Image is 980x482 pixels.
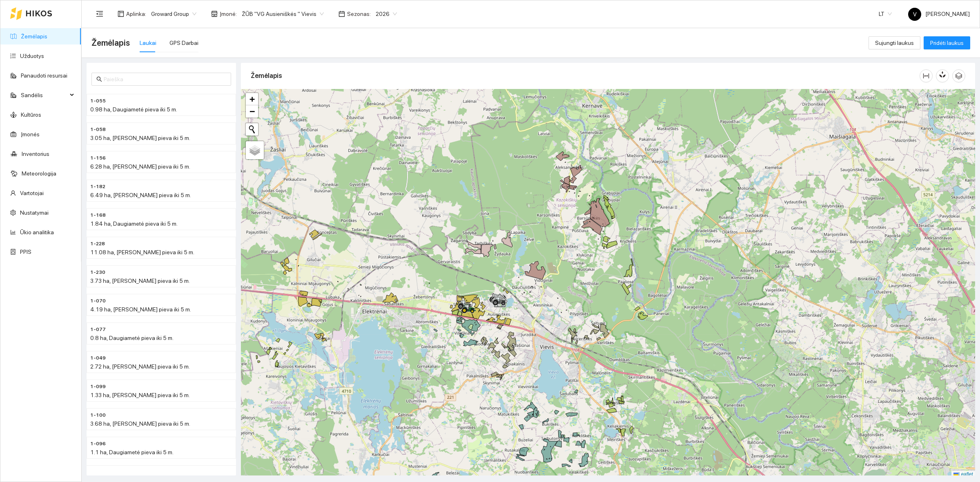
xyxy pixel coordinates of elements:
span: 1.84 ha, Daugiametė pieva iki 5 m. [90,220,178,227]
span: Groward Group [151,8,196,20]
div: GPS Darbai [169,38,198,47]
a: Žemėlapis [21,33,47,40]
span: 1-049 [90,354,106,362]
span: column-width [920,73,932,79]
span: 3.73 ha, [PERSON_NAME] pieva iki 5 m. [90,278,190,284]
a: Nustatymai [20,209,49,216]
a: Layers [246,141,264,159]
a: Įmonės [21,131,40,138]
span: calendar [339,11,345,17]
a: Pridėti laukus [924,40,970,46]
span: 2026 [376,8,397,20]
span: 2.72 ha, [PERSON_NAME] pieva iki 5 m. [90,363,190,370]
a: Vartotojai [20,190,44,196]
span: + [249,94,255,104]
span: 1-055 [90,97,106,105]
span: 1-168 [90,211,106,219]
span: search [96,76,102,82]
div: Laukai [140,38,156,47]
span: 1.1 ha, Daugiametė pieva iki 5 m. [90,449,174,455]
a: Kultūros [21,111,41,118]
span: 1-070 [90,297,106,305]
span: 1-099 [90,383,106,391]
span: 1-228 [90,240,105,248]
a: PPIS [20,249,31,255]
span: 1-096 [90,440,106,448]
span: 0.8 ha, Daugiametė pieva iki 5 m. [90,335,174,341]
a: Leaflet [953,471,973,477]
span: 1-100 [90,411,106,419]
span: 11.08 ha, [PERSON_NAME] pieva iki 5 m. [90,249,194,255]
span: ŽŪB "VG Ausieniškės " Vievis [242,8,324,20]
a: Ūkio analitika [20,229,54,235]
span: 1.33 ha, [PERSON_NAME] pieva iki 5 m. [90,392,190,398]
button: column-width [920,69,933,82]
span: 4.19 ha, [PERSON_NAME] pieva iki 5 m. [90,306,191,313]
span: LT [879,8,892,20]
a: Panaudoti resursai [21,72,67,79]
a: Zoom in [246,93,258,105]
span: 3.68 ha, [PERSON_NAME] pieva iki 5 m. [90,420,190,427]
span: layout [118,11,124,17]
span: 1-230 [90,269,105,276]
span: 6.49 ha, [PERSON_NAME] pieva iki 5 m. [90,192,191,198]
span: 1-156 [90,154,106,162]
span: 0.98 ha, Daugiametė pieva iki 5 m. [90,106,177,113]
button: menu-fold [91,6,108,22]
span: − [249,106,255,116]
input: Paieška [104,75,226,84]
span: shop [211,11,218,17]
span: Žemėlapis [91,36,130,49]
button: Sujungti laukus [869,36,920,49]
span: Sujungti laukus [875,38,914,47]
span: 6.28 ha, [PERSON_NAME] pieva iki 5 m. [90,163,190,170]
span: Pridėti laukus [930,38,964,47]
span: Sezonas : [347,9,371,18]
span: 1-077 [90,326,106,333]
a: Zoom out [246,105,258,118]
span: V [913,8,917,21]
span: 3.05 ha, [PERSON_NAME] pieva iki 5 m. [90,135,190,141]
a: Sujungti laukus [869,40,920,46]
a: Meteorologija [22,170,56,177]
button: Initiate a new search [246,123,258,135]
a: Inventorius [22,151,49,157]
span: 1-182 [90,183,105,191]
div: Žemėlapis [251,64,920,87]
button: Pridėti laukus [924,36,970,49]
span: Sandėlis [21,87,67,103]
span: Aplinka : [126,9,146,18]
span: [PERSON_NAME] [908,11,970,17]
span: 1-058 [90,126,106,133]
span: menu-fold [96,10,103,18]
span: Įmonė : [220,9,237,18]
a: Užduotys [20,53,44,59]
